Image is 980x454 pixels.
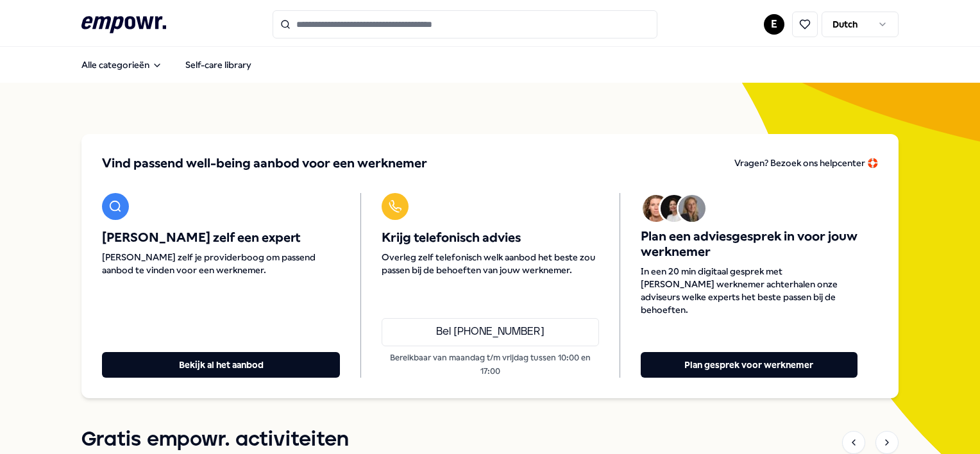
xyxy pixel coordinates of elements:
a: Bel [PHONE_NUMBER] [382,318,598,346]
span: [PERSON_NAME] zelf een expert [102,230,340,246]
nav: Main [71,52,262,78]
span: Plan een adviesgesprek in voor jouw werknemer [641,229,857,260]
button: E [764,14,784,35]
button: Bekijk al het aanbod [102,352,340,378]
img: Avatar [679,195,705,222]
button: Alle categorieën [71,52,173,78]
span: In een 20 min digitaal gesprek met [PERSON_NAME] werknemer achterhalen onze adviseurs welke exper... [641,265,857,316]
span: Vind passend well-being aanbod voor een werknemer [102,155,427,172]
button: Plan gesprek voor werknemer [641,352,857,378]
span: Krijg telefonisch advies [382,230,598,246]
span: Overleg zelf telefonisch welk aanbod het beste zou passen bij de behoeften van jouw werknemer. [382,251,598,276]
span: [PERSON_NAME] zelf je providerboog om passend aanbod te vinden voor een werknemer. [102,251,340,276]
a: Self-care library [175,52,262,78]
span: Vragen? Bezoek ons helpcenter 🛟 [734,158,878,168]
img: Avatar [643,195,670,222]
input: Search for products, categories or subcategories [273,10,657,38]
img: Avatar [661,195,688,222]
p: Bereikbaar van maandag t/m vrijdag tussen 10:00 en 17:00 [382,351,598,378]
a: Vragen? Bezoek ons helpcenter 🛟 [734,155,878,172]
